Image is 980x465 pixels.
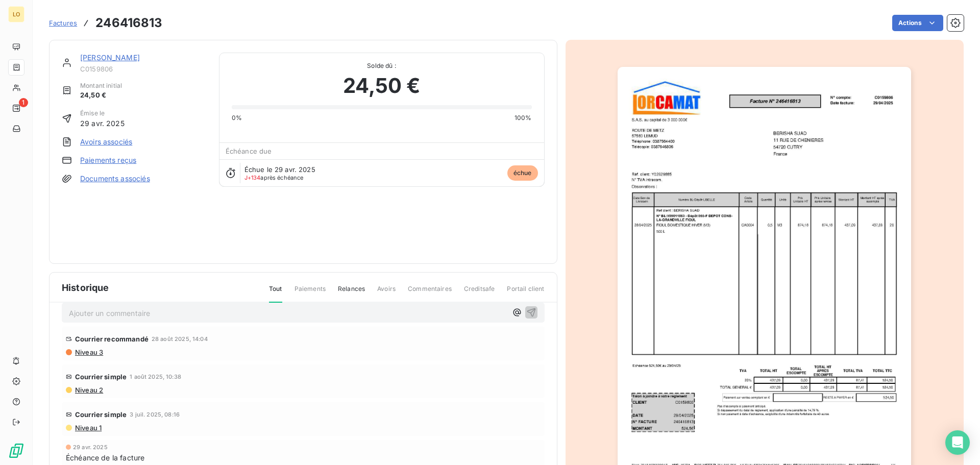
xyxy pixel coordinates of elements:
span: 100% [514,113,532,123]
span: Historique [62,281,109,295]
a: Documents associés [80,174,150,184]
span: 29 avr. 2025 [73,444,108,450]
a: Factures [49,18,77,28]
span: 24,50 € [80,90,122,101]
span: échue [507,165,538,181]
span: 29 avr. 2025 [80,118,125,129]
span: après échéance [244,175,304,181]
span: Avoirs [377,284,396,302]
span: Montant initial [80,81,122,90]
a: [PERSON_NAME] [80,53,140,62]
span: Courrier simple [75,373,127,381]
span: Échéance due [226,147,272,155]
span: Échéance de la facture [66,452,144,463]
span: Émise le [80,109,125,118]
span: C0159806 [80,65,207,73]
img: Logo LeanPay [8,443,24,459]
span: Niveau 1 [74,424,102,432]
span: Paiements [295,284,326,302]
span: 0% [232,113,242,123]
span: 1 [19,98,28,107]
span: Niveau 3 [74,348,103,356]
span: Niveau 2 [74,386,103,394]
span: 28 août 2025, 14:04 [152,336,208,342]
a: Avoirs associés [80,137,132,147]
button: Actions [892,15,943,31]
span: Courrier recommandé [75,335,149,343]
span: 24,50 € [343,70,421,101]
span: Relances [338,284,365,302]
span: Courrier simple [75,410,127,419]
span: Commentaires [408,284,452,302]
div: LO [8,6,24,22]
span: Portail client [507,284,544,302]
span: Creditsafe [464,284,495,302]
span: 3 juil. 2025, 08:16 [130,411,180,418]
span: 1 août 2025, 10:38 [130,374,181,380]
span: Tout [269,284,282,303]
span: Échue le 29 avr. 2025 [244,165,315,174]
span: Solde dû : [232,61,532,70]
span: Factures [49,19,77,27]
a: Paiements reçus [80,155,136,165]
span: J+134 [244,174,261,181]
h3: 246416813 [95,14,162,32]
div: Open Intercom Messenger [945,430,970,455]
